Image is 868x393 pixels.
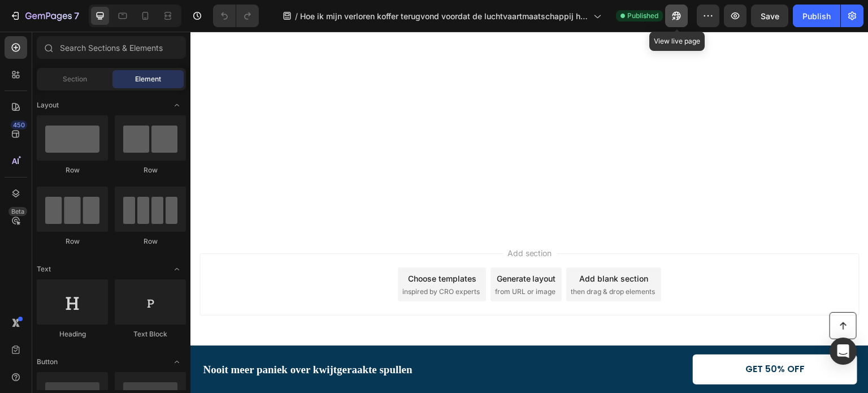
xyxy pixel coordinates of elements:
[305,255,365,265] span: from URL or image
[793,5,840,27] button: Publish
[37,329,108,339] div: Heading
[802,10,831,22] div: Publish
[37,357,58,367] span: Button
[555,332,614,344] p: GET 50% OFF
[306,241,366,253] div: Generate layout
[212,255,289,265] span: inspired by CRO experts
[313,215,366,227] span: Add section
[830,338,857,365] div: Open Intercom Messenger
[168,260,186,278] span: Toggle open
[213,5,259,27] div: Undo/Redo
[5,5,84,27] button: 7
[115,236,186,247] div: Row
[300,10,589,22] span: Hoe ik mijn verloren koffer terugvond voordat de luchtvaartmaatschappij hem überhaupt miste
[502,323,667,353] a: GET 50% OFF
[63,74,87,84] span: Section
[37,236,108,247] div: Row
[115,165,186,175] div: Row
[37,264,51,274] span: Text
[218,241,286,253] div: Choose templates
[74,9,79,23] p: 7
[627,11,658,21] span: Published
[115,329,186,339] div: Text Block
[190,32,868,393] iframe: Design area
[295,10,298,22] span: /
[168,353,186,371] span: Toggle open
[380,255,465,265] span: then drag & drop elements
[37,100,59,110] span: Layout
[168,96,186,114] span: Toggle open
[8,207,27,216] div: Beta
[751,5,788,27] button: Save
[389,241,458,253] div: Add blank section
[37,36,186,59] input: Search Sections & Elements
[37,165,108,175] div: Row
[761,11,779,21] span: Save
[135,74,161,84] span: Element
[11,120,27,129] div: 450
